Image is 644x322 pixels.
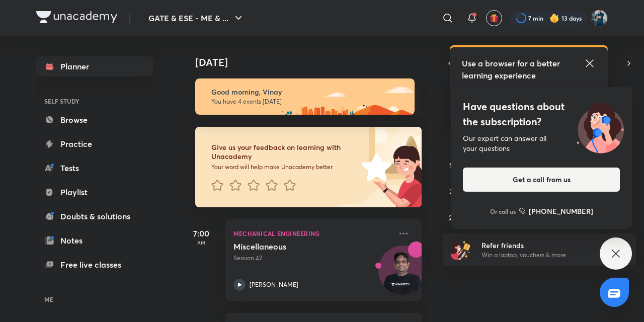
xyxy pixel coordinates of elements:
a: Tests [36,158,153,178]
a: Planner [36,56,153,76]
div: Our expert can answer all your questions [463,133,620,153]
button: September 14, 2025 [445,157,461,173]
p: You have 4 events [DATE] [211,98,406,106]
img: ttu_illustration_new.svg [569,99,632,153]
h6: Give us your feedback on learning with Unacademy [211,143,358,161]
img: feedback_image [328,127,422,207]
button: GATE & ESE - ME & ... [142,8,251,28]
h6: Good morning, Vinay [211,88,406,97]
button: September 28, 2025 [445,209,461,225]
h5: 7:00 [181,227,221,239]
h6: ME [36,291,153,308]
abbr: September 28, 2025 [449,213,456,222]
img: streak [549,13,559,23]
button: Get a call from us [463,168,620,192]
a: Playlist [36,182,153,202]
abbr: September 14, 2025 [449,160,456,170]
button: avatar [486,10,502,26]
h5: Use a browser for a better learning experience [462,57,562,82]
abbr: Saturday [624,87,628,96]
h6: Refer friends [481,240,605,251]
p: Your word will help make Unacademy better [211,163,358,171]
img: referral [451,239,471,260]
img: Avatar [379,251,427,299]
button: September 7, 2025 [445,131,461,147]
a: Doubts & solutions [36,206,153,226]
img: Vinay Upadhyay [591,10,608,27]
p: Session 42 [233,254,391,263]
button: September 21, 2025 [445,183,461,199]
p: Mechanical Engineering [233,227,391,239]
p: AM [181,239,221,246]
p: We recommend using the Chrome browser to ensure you get the most up-to-date learning experience w... [462,86,596,113]
h4: [DATE] [195,56,432,68]
a: Company Logo [36,11,117,26]
a: [PHONE_NUMBER] [519,206,593,216]
h6: [PHONE_NUMBER] [529,206,593,216]
a: Browse [36,110,153,130]
h6: SELF STUDY [36,93,153,110]
a: Free live classes [36,255,153,275]
img: Company Logo [36,11,117,23]
img: morning [195,78,415,115]
a: Notes [36,230,153,251]
h4: Have questions about the subscription? [463,99,620,129]
p: Win a laptop, vouchers & more [481,251,605,260]
p: [PERSON_NAME] [250,280,298,289]
h5: Miscellaneous [233,242,359,252]
a: Practice [36,134,153,154]
img: avatar [490,14,499,23]
p: Or call us [490,207,516,216]
abbr: September 21, 2025 [449,187,456,196]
